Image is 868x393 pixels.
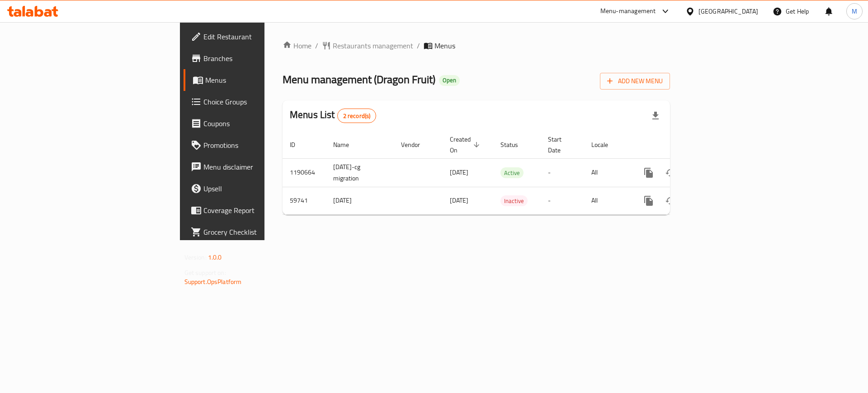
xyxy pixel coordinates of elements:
[450,194,468,206] span: [DATE]
[337,109,377,123] div: Total records count
[203,118,318,129] span: Coupons
[631,131,732,159] th: Actions
[326,158,394,187] td: [DATE]-cg migration
[638,190,660,212] button: more
[290,108,376,123] h2: Menus List
[500,196,528,206] span: Inactive
[203,205,318,216] span: Coverage Report
[184,178,325,199] a: Upsell
[322,40,413,51] a: Restaurants management
[184,276,242,288] a: Support.OpsPlatform
[333,139,361,150] span: Name
[184,134,325,156] a: Promotions
[184,113,325,134] a: Coupons
[184,47,325,69] a: Branches
[184,199,325,221] a: Coverage Report
[184,267,226,279] span: Get support on:
[698,6,758,16] div: [GEOGRAPHIC_DATA]
[203,31,318,42] span: Edit Restaurant
[500,168,524,178] span: Active
[184,156,325,178] a: Menu disclaimer
[548,134,573,156] span: Start Date
[660,190,681,212] button: Change Status
[439,76,460,84] span: Open
[283,40,670,51] nav: breadcrumb
[852,6,857,16] span: M
[591,139,620,150] span: Locale
[283,131,732,215] table: enhanced table
[450,134,482,156] span: Created On
[600,6,656,17] div: Menu-management
[203,53,318,64] span: Branches
[500,167,524,178] div: Active
[184,69,325,91] a: Menus
[541,187,584,214] td: -
[203,161,318,172] span: Menu disclaimer
[290,139,307,150] span: ID
[638,162,660,184] button: more
[450,166,468,178] span: [DATE]
[203,96,318,107] span: Choice Groups
[600,73,670,90] button: Add New Menu
[184,91,325,113] a: Choice Groups
[203,183,318,194] span: Upsell
[184,26,325,47] a: Edit Restaurant
[283,69,435,90] span: Menu management ( Dragon Fruit )
[417,40,420,51] li: /
[500,139,530,150] span: Status
[338,112,376,120] span: 2 record(s)
[401,139,432,150] span: Vendor
[584,158,631,187] td: All
[607,76,663,87] span: Add New Menu
[333,40,413,51] span: Restaurants management
[184,221,325,243] a: Grocery Checklist
[203,227,318,237] span: Grocery Checklist
[205,75,318,85] span: Menus
[660,162,681,184] button: Change Status
[645,105,666,127] div: Export file
[184,251,207,263] span: Version:
[541,158,584,187] td: -
[500,195,528,206] div: Inactive
[203,140,318,151] span: Promotions
[434,40,455,51] span: Menus
[208,251,222,263] span: 1.0.0
[439,75,460,86] div: Open
[326,187,394,214] td: [DATE]
[584,187,631,214] td: All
